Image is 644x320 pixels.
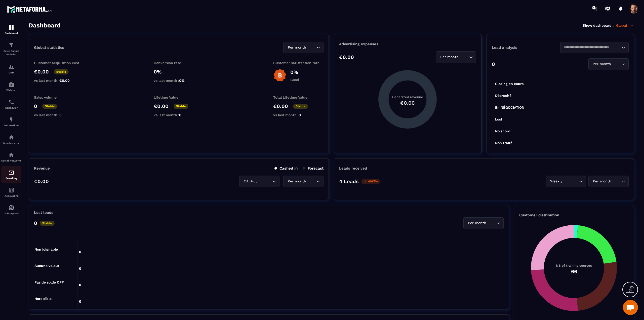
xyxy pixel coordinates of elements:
[495,117,502,121] tspan: Lost
[273,61,324,65] p: Customer satisfaction rate
[1,60,21,78] a: formationformationCRM
[1,159,21,162] p: Social Networks
[34,69,49,75] p: €0.00
[273,103,288,109] p: €0.00
[258,179,271,184] input: Search for option
[34,103,37,109] p: 0
[8,82,14,88] img: automations
[59,78,70,83] span: €0.00
[273,113,324,117] p: vs last month :
[560,42,629,53] div: Search for option
[7,5,52,14] img: logo
[273,69,287,82] img: b-badge-o.b3b20ee6.svg
[8,24,14,30] img: formation
[592,61,612,67] span: Per month
[293,104,308,109] p: Stable
[1,32,21,34] p: Dashboard
[307,45,315,50] input: Search for option
[154,95,204,99] p: Lifetime Value
[495,129,510,133] tspan: No show
[8,64,14,70] img: formation
[339,54,354,60] p: €0.00
[154,61,204,65] p: Conversion rate
[495,105,524,109] tspan: En NÉGOCIATION
[8,134,14,140] img: automations
[8,205,14,211] img: automations
[1,183,21,201] a: accountantaccountantAccounting
[303,166,324,171] p: Forecast
[439,54,460,60] span: Per month
[1,148,21,166] a: social-networksocial-networkSocial Networks
[583,23,614,27] p: Show dashboard :
[495,141,512,145] tspan: Non traité
[154,103,169,109] p: €0.00
[283,42,324,53] div: Search for option
[34,95,84,99] p: Sales volume
[8,99,14,105] img: scheduler
[274,166,298,171] p: Cashed in
[1,124,21,127] p: Automations
[34,178,49,184] p: €0.00
[154,113,204,117] p: vs last month :
[154,69,204,75] p: 0%
[29,22,61,29] h3: Dashboard
[1,95,21,113] a: schedulerschedulerScheduler
[1,177,21,180] p: E-mailing
[436,51,476,63] div: Search for option
[34,264,59,268] tspan: Aucune valeur
[1,106,21,109] p: Scheduler
[273,95,324,99] p: Total Lifetime Value
[34,210,53,215] p: Lost leads
[339,166,367,171] p: Leads received
[8,170,14,176] img: email
[460,54,468,60] input: Search for option
[492,45,560,50] p: Lead analysis
[1,212,21,215] p: IA Prospects
[8,152,14,158] img: social-network
[487,220,495,226] input: Search for option
[623,300,638,315] a: Mở cuộc trò chuyện
[42,104,57,109] p: Stable
[563,45,620,50] input: Search for option
[8,117,14,123] img: automations
[59,113,62,117] span: 0
[616,23,634,28] p: Global
[287,179,307,184] span: Per month
[174,104,188,109] p: Stable
[467,220,487,226] span: Per month
[1,142,21,144] p: Member area
[1,194,21,197] p: Accounting
[612,179,620,184] input: Search for option
[1,78,21,95] a: automationsautomationsWebinar
[34,220,37,226] p: 0
[1,21,21,38] a: formationformationDashboard
[34,247,58,252] tspan: Non joignable
[592,179,612,184] span: Per month
[519,213,629,217] p: Customer distribution
[339,178,359,184] p: 4 Leads
[1,38,21,60] a: formationformationSales Funnel Website
[361,179,380,184] p: -86.7%
[287,45,307,50] span: Per month
[492,61,495,67] p: 0
[563,179,578,184] input: Search for option
[290,78,299,82] p: Good
[463,217,504,229] div: Search for option
[239,176,279,187] div: Search for option
[1,166,21,183] a: emailemailE-mailing
[612,61,620,67] input: Search for option
[179,78,185,83] span: 0%
[54,69,69,74] p: Stable
[8,42,14,48] img: formation
[1,89,21,92] p: Webinar
[1,49,21,56] p: Sales Funnel Website
[546,176,586,187] div: Search for option
[34,78,84,83] p: vs last month :
[339,42,476,46] p: Advertising expenses
[34,297,52,301] tspan: Hors cible
[290,69,299,75] p: 0%
[549,179,563,184] span: Weekly
[1,131,21,148] a: automationsautomationsMember area
[495,82,524,86] tspan: Closing en cours
[243,179,258,184] span: CA Brut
